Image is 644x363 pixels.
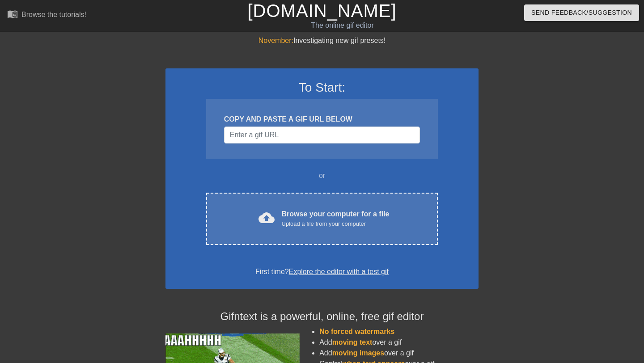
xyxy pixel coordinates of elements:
[7,8,86,22] a: Browse the tutorials!
[7,8,18,19] span: menu_book
[282,219,390,228] div: Upload a file from your computer
[289,268,389,275] a: Explore the editor with a test gif
[165,35,479,46] div: Investigating new gif presets!
[319,328,394,335] span: No forced watermarks
[224,127,420,144] input: Username
[524,4,639,21] button: Send Feedback/Suggestion
[177,266,467,277] div: First time?
[282,209,390,228] div: Browse your computer for a file
[21,11,86,18] div: Browse the tutorials!
[224,114,420,125] div: COPY AND PASTE A GIF URL BELOW
[319,337,479,348] li: Add over a gif
[247,1,396,21] a: [DOMAIN_NAME]
[189,170,455,181] div: or
[258,210,275,226] span: cloud_upload
[165,310,479,323] h4: Gifntext is a powerful, online, free gif editor
[332,349,384,357] span: moving images
[177,80,467,95] h3: To Start:
[332,338,373,346] span: moving text
[219,20,466,31] div: The online gif editor
[531,7,632,18] span: Send Feedback/Suggestion
[319,348,479,359] li: Add over a gif
[258,37,293,44] span: November:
